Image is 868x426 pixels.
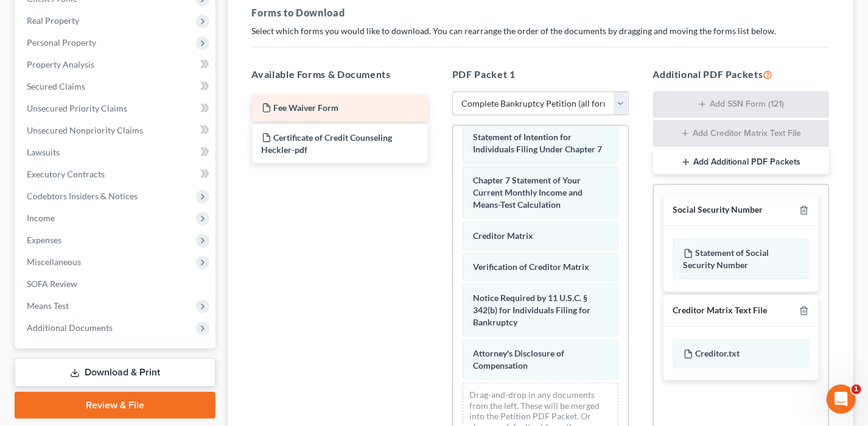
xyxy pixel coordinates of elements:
span: Income [27,213,55,223]
span: Executory Contracts [27,169,105,179]
h5: Available Forms & Documents [252,67,429,82]
button: Add Additional PDF Packets [653,149,830,175]
span: 1 [852,385,861,394]
span: Attorney's Disclosure of Compensation [473,348,564,371]
button: Add SSN Form (121) [653,91,830,118]
span: Lawsuits [27,147,60,157]
div: Statement of Social Security Number [673,239,810,279]
a: Property Analysis [17,54,215,76]
a: Download & Print [15,358,215,387]
a: Secured Claims [17,76,215,98]
span: Fee Waiver Form [274,102,339,113]
span: SOFA Review [27,279,77,289]
h5: Forms to Download [252,5,830,20]
div: Creditor.txt [673,339,810,367]
span: Means Test [27,300,69,311]
a: Review & File [15,392,215,419]
a: Unsecured Priority Claims [17,98,215,119]
span: Real Property [27,15,79,26]
span: Verification of Creditor Matrix [473,261,589,272]
span: Unsecured Nonpriority Claims [27,125,143,135]
a: Executory Contracts [17,163,215,185]
span: Chapter 7 Statement of Your Current Monthly Income and Means-Test Calculation [473,175,583,210]
a: SOFA Review [17,273,215,295]
span: Unsecured Priority Claims [27,103,127,113]
button: Add Creditor Matrix Text File [653,120,830,147]
div: Social Security Number [673,204,763,216]
span: Property Analysis [27,59,94,69]
p: Select which forms you would like to download. You can rearrange the order of the documents by dr... [252,25,830,37]
span: Codebtors Insiders & Notices [27,191,138,201]
h5: Additional PDF Packets [653,67,830,82]
span: Secured Claims [27,81,85,91]
span: Creditor Matrix [473,230,533,241]
a: Lawsuits [17,141,215,163]
span: Notice Required by 11 U.S.C. § 342(b) for Individuals Filing for Bankruptcy [473,293,590,327]
span: Statement of Intention for Individuals Filing Under Chapter 7 [473,132,602,154]
span: Additional Documents [27,322,113,333]
h5: PDF Packet 1 [452,67,629,82]
span: Personal Property [27,37,96,48]
span: Miscellaneous [27,257,81,267]
div: Creditor Matrix Text File [673,305,768,316]
iframe: Intercom live chat [827,385,856,414]
span: Expenses [27,235,61,245]
span: Certificate of Credit Counseling Heckler-pdf [262,132,393,155]
a: Unsecured Nonpriority Claims [17,119,215,141]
